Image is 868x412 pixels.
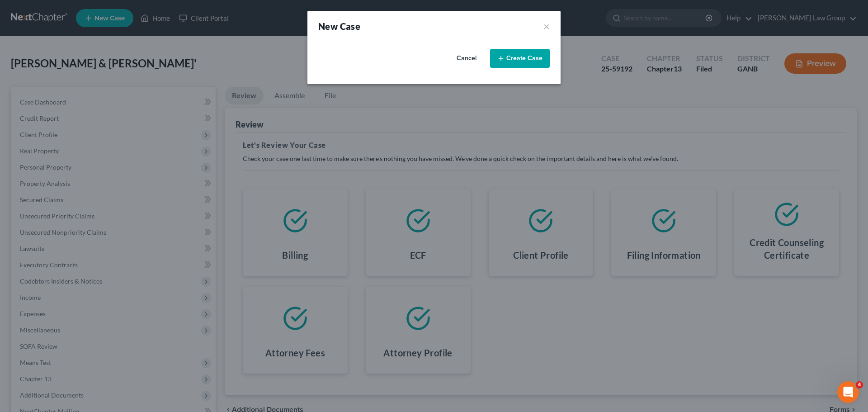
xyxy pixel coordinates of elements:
span: 4 [856,381,863,388]
strong: New Case [318,21,360,32]
button: × [543,20,550,33]
button: Cancel [447,49,486,67]
iframe: Intercom live chat [837,381,859,403]
button: Create Case [490,49,550,68]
